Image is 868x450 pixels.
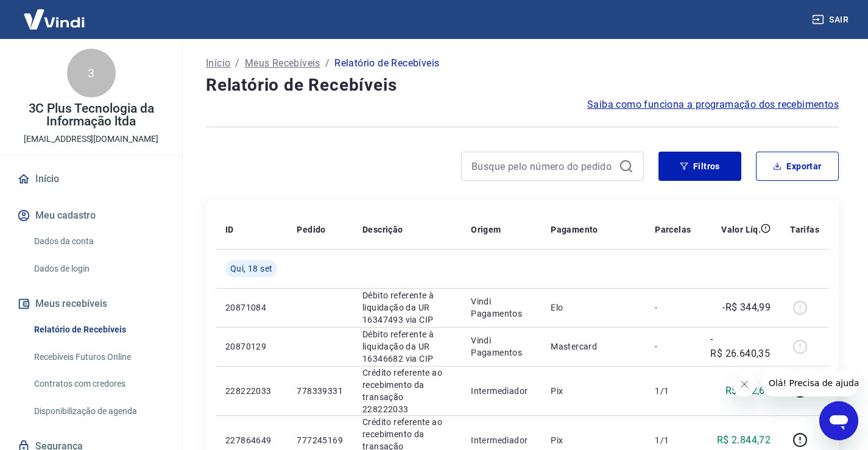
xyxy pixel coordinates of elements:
[325,56,330,71] p: /
[587,97,839,112] a: Saiba como funciona a programação dos recebimentos
[230,262,272,275] span: Qui, 18 set
[819,401,858,440] iframe: Botão para abrir a janela de mensagens
[658,152,741,181] button: Filtros
[24,133,158,146] p: [EMAIL_ADDRESS][DOMAIN_NAME]
[756,152,839,181] button: Exportar
[334,56,439,71] p: Relatório de Recebíveis
[362,223,403,236] p: Descrição
[471,434,531,446] p: Intermediador
[725,384,771,398] p: R$ 162,67
[551,223,598,236] p: Pagamento
[655,340,691,353] p: -
[551,340,635,353] p: Mastercard
[29,317,168,342] a: Relatório de Recebíveis
[721,223,761,236] p: Valor Líq.
[717,433,771,448] p: R$ 2.844,72
[297,434,343,446] p: 777245169
[471,223,501,236] p: Origem
[67,49,116,97] div: 3
[551,385,635,397] p: Pix
[297,385,343,397] p: 778339331
[225,434,277,446] p: 227864649
[225,223,234,236] p: ID
[551,301,635,314] p: Elo
[471,157,614,175] input: Busque pelo número do pedido
[810,9,853,31] button: Sair
[235,56,239,71] p: /
[15,202,168,229] button: Meu cadastro
[7,9,102,18] span: Olá! Precisa de ajuda?
[471,385,531,397] p: Intermediador
[206,56,230,71] a: Início
[471,295,531,320] p: Vindi Pagamentos
[10,102,172,128] p: 3C Plus Tecnologia da Informação ltda
[29,345,168,370] a: Recebíveis Futuros Online
[29,229,168,254] a: Dados da conta
[471,334,531,359] p: Vindi Pagamentos
[722,300,771,315] p: -R$ 344,99
[15,1,94,38] img: Vindi
[551,434,635,446] p: Pix
[29,399,168,424] a: Disponibilização de agenda
[732,372,757,396] iframe: Fechar mensagem
[362,367,451,415] p: Crédito referente ao recebimento da transação 228222033
[790,223,819,236] p: Tarifas
[245,56,320,71] a: Meus Recebíveis
[655,434,691,446] p: 1/1
[225,301,277,314] p: 20871084
[761,370,858,396] iframe: Mensagem da empresa
[29,256,168,281] a: Dados de login
[655,223,691,236] p: Parcelas
[297,223,325,236] p: Pedido
[206,73,839,97] h4: Relatório de Recebíveis
[655,385,691,397] p: 1/1
[29,371,168,396] a: Contratos com credores
[655,301,691,314] p: -
[225,340,277,353] p: 20870129
[710,332,771,361] p: -R$ 26.640,35
[225,385,277,397] p: 228222033
[15,166,168,192] a: Início
[15,290,168,317] button: Meus recebíveis
[362,328,451,365] p: Débito referente à liquidação da UR 16346682 via CIP
[362,289,451,326] p: Débito referente à liquidação da UR 16347493 via CIP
